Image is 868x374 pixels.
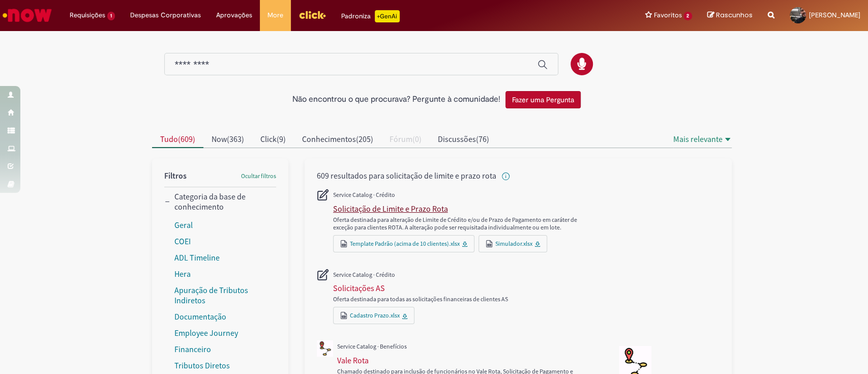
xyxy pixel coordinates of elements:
button: Fazer uma Pergunta [505,91,581,108]
img: click_logo_yellow_360x200.png [298,7,326,22]
span: Despesas Corporativas [130,10,201,20]
img: ServiceNow [1,5,53,25]
div: Padroniza [341,10,400,22]
span: Requisições [70,10,105,20]
span: Rascunhos [716,10,753,20]
h2: Não encontrou o que procurava? Pergunte à comunidade! [292,95,500,104]
p: +GenAi [375,10,400,22]
a: Rascunhos [707,11,753,20]
span: Aprovações [216,10,252,20]
span: 2 [683,12,692,20]
span: 1 [107,12,115,20]
span: [PERSON_NAME] [809,11,860,19]
span: Favoritos [653,10,681,20]
span: More [267,10,283,20]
